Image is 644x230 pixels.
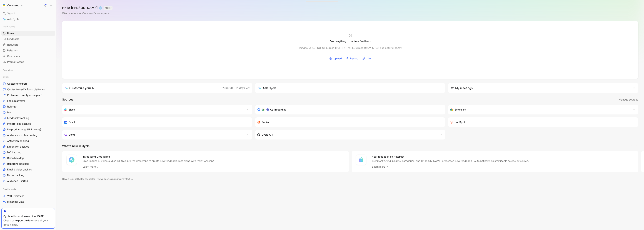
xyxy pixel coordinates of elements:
span: No product area (Unknowns) [7,128,41,131]
div: Ask Cycle [258,86,276,90]
a: Historical Data [1,199,55,204]
a: Customers [1,53,55,59]
a: Have a look at Cycle’s changelog – we’ve been shipping weirdly fast [62,177,133,181]
a: Email builder backlog [1,167,55,172]
a: Learn more [372,165,389,169]
p: Drop images or video/audio/PDF files into the drop zone to create new feedback docs along with th... [83,159,214,163]
div: Other [1,74,55,80]
a: Expansion backlog [1,144,55,149]
button: Upload [328,56,343,61]
div: Search [1,11,55,16]
a: Learn more [83,165,99,169]
span: Product Areas [7,60,24,64]
div: Workspace [1,24,55,29]
span: Activation backlog [7,139,29,143]
span: Forms backlog [7,173,24,177]
span: Problems to verify ecom platforms [7,93,46,97]
button: Record [345,56,360,61]
a: No product area (Unknowns) [1,127,55,132]
div: Customize your AI [65,86,94,90]
a: Product Areas [1,59,55,65]
img: Omnisend [2,4,6,7]
button: Link [361,56,373,61]
span: Requests [7,43,18,47]
span: Audience - no feature tag [7,133,37,137]
button: Manage sources [619,97,638,102]
span: Search [7,11,15,16]
span: Upload [333,56,342,61]
h1: Hello [PERSON_NAME] ❄️ [62,6,113,10]
a: export guide [15,219,30,222]
span: Favorites [3,68,13,72]
a: DeCo backlog [1,155,55,161]
div: Welcome to your Omnisend’s workspace [62,11,113,15]
span: Link [366,56,371,61]
h3: Gong [69,133,75,137]
a: Home [1,31,55,36]
span: Expansion backlog [7,145,29,148]
h1: Omnisend [7,4,19,7]
h3: Extension [455,107,466,112]
p: Summarize, find insights, categorize, and [PERSON_NAME] processed new feedback - automatically. C... [372,159,529,163]
span: Integrations backlog [7,122,31,126]
div: Check our to save all your data in time. [3,218,53,227]
a: MO backlog [1,150,55,155]
div: Favorites [1,67,55,73]
span: Other [3,75,9,79]
h3: Cycle API [262,133,273,137]
a: VoC Overview [1,193,55,199]
div: OtherQuotes to exportQuotes to verify Ecom platformsProblems to verify ecom platformsEcom platfor... [1,74,55,184]
button: Ask Cycle [255,83,445,93]
a: Audience - no feature tag [1,133,55,138]
a: test [1,110,55,115]
span: Record [350,56,358,61]
div: Sync customers & send feedback from custom sources. Get inspired by our favorite use case [257,133,436,137]
h3: Email [69,120,75,124]
div: Dashboards [1,187,55,192]
span: Feedback tracking [7,116,29,120]
span: Home [7,31,14,35]
div: My meetings [451,86,473,90]
a: Problems to verify ecom platforms [1,92,55,98]
div: Sanity [1,207,55,213]
span: Reporting backlog [7,162,29,166]
div: Cycle will shut down on the [DATE]. [3,214,53,218]
h3: HubSpot [455,120,465,124]
span: DeCo backlog [7,156,24,160]
a: Quotes to export [1,81,55,86]
span: Customers [7,54,20,58]
h3: Zapier [262,120,269,124]
a: Customize your AI7363/50·21 days left [62,83,252,93]
a: Feedback [1,36,55,42]
div: DashboardsVoC OverviewHistorical Data [1,187,55,204]
a: Reporting backlog [1,161,55,167]
span: · [234,86,234,89]
span: VoC Overview [7,194,24,198]
span: Ask Cycle [7,17,19,21]
a: Ask Cycle [1,16,55,22]
button: OmnisendOmnisend [1,3,24,8]
span: test [7,111,12,114]
h3: Call recording [270,107,286,112]
span: Email builder backlog [7,168,32,171]
h4: Introducing Drop island [83,155,214,159]
span: 21 days left [236,86,249,89]
div: Capture feedback from thousands of sources with Zapier (survey results, recordings, sheets, etc). [257,120,436,124]
a: Reforge [1,104,55,109]
a: Forms backlog [1,173,55,178]
span: Reforge [7,105,16,108]
span: Quotes to export [7,82,27,85]
h3: Slack [69,107,75,112]
div: Sanity [1,207,55,214]
a: Ecom platforms [1,98,55,104]
span: Feedback [7,37,19,41]
span: MO backlog [7,151,21,154]
span: 7363/50 [222,86,233,89]
h2: What’s new in Cycle [62,144,89,148]
div: Images (JPG, PNG, GIF), docs (PDF, TXT, VTT), videos (MOV, MP4), audio (MP3, WAV) [299,46,402,50]
h4: Your feedback on Autopilot [372,155,529,159]
span: Dashboards [3,187,16,191]
div: Record & transcribe meetings from Zoom, Meet & Teams. [257,107,440,112]
span: Workspace [3,25,15,28]
a: Audience - sorted [1,178,55,184]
